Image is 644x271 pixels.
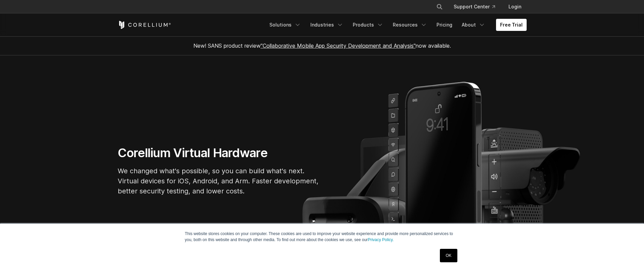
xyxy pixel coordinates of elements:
[432,19,456,31] a: Pricing
[440,249,457,262] a: OK
[448,1,500,13] a: Support Center
[118,21,171,29] a: Corellium Home
[503,1,527,13] a: Login
[458,19,489,31] a: About
[349,19,387,31] a: Products
[265,19,527,31] div: Navigation Menu
[185,231,459,243] p: This website stores cookies on your computer. These cookies are used to improve your website expe...
[118,166,319,196] p: We changed what's possible, so you can build what's next. Virtual devices for iOS, Android, and A...
[428,1,527,13] div: Navigation Menu
[193,42,451,49] span: New! SANS product review now available.
[118,145,319,161] h1: Corellium Virtual Hardware
[261,42,416,49] a: "Collaborative Mobile App Security Development and Analysis"
[265,19,305,31] a: Solutions
[368,237,394,242] a: Privacy Policy.
[496,19,527,31] a: Free Trial
[433,1,446,13] button: Search
[389,19,431,31] a: Resources
[306,19,347,31] a: Industries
